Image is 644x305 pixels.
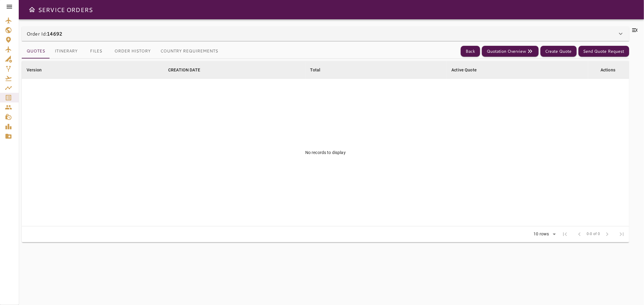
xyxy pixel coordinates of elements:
span: CREATION DATE [168,66,208,74]
div: Version [27,66,42,74]
button: Back [461,46,480,57]
span: Previous Page [572,227,587,241]
button: Itinerary [50,44,82,58]
span: First Page [558,227,572,241]
button: Create Quote [540,46,577,57]
button: Quotation Overview [482,46,539,57]
button: Quotes [22,44,50,58]
button: Open drawer [26,4,38,16]
button: Files [82,44,110,58]
button: Country Requirements [155,44,223,58]
button: Send Quote Request [578,46,629,57]
span: Last Page [615,227,629,241]
td: No records to display [22,79,629,226]
b: 14692 [47,30,62,37]
div: basic tabs example [22,44,223,58]
p: Order Id: [27,30,62,37]
div: CREATION DATE [168,66,200,74]
div: 10 rows [532,231,551,237]
div: Order Id:14692 [22,27,629,41]
h6: SERVICE ORDERS [38,5,93,14]
span: Active Quote [451,66,485,74]
span: Total [310,66,328,74]
div: Total [310,66,321,74]
button: Order History [110,44,155,58]
span: 0-0 of 0 [587,231,600,237]
div: Active Quote [451,66,477,74]
div: 10 rows [530,230,558,239]
span: Version [27,66,50,74]
span: Next Page [600,227,615,241]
